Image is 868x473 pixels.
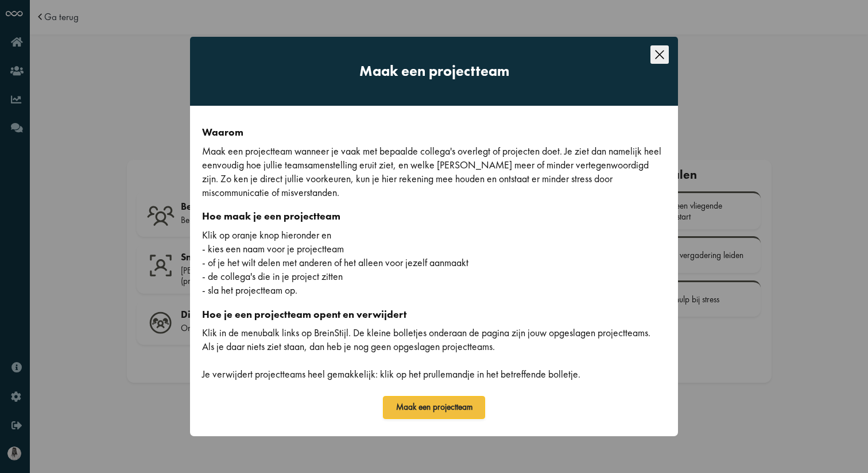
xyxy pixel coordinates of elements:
div: Maak een projectteam wanneer je vaak met bepaalde collega's overlegt of projecten doet. Je ziet d... [202,144,666,199]
div: Klik in de menubalk links op BreinStijl. De kleine bolletjes onderaan de pagina zijn jouw opgesla... [202,326,666,381]
div: Maak een projectteam [190,37,678,106]
strong: Hoe je een projectteam opent en verwijdert [202,307,406,321]
button: Maak een projectteam [383,396,485,419]
button: Close this dialog [645,37,674,66]
strong: Waarom [202,125,243,139]
div: Klik op oranje knop hieronder en - kies een naam voor je projectteam - of je het wilt delen met a... [202,228,666,297]
strong: Hoe maak je een projectteam [202,209,340,222]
